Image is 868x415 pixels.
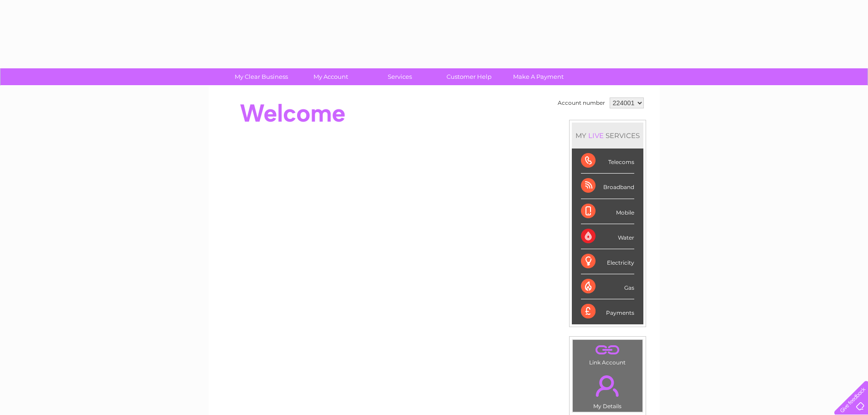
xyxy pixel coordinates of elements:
[586,131,606,140] div: LIVE
[575,370,640,402] a: .
[572,339,643,368] td: Link Account
[581,299,634,324] div: Payments
[572,368,643,412] td: My Details
[575,342,640,358] a: .
[572,123,643,149] div: MY SERVICES
[555,95,607,111] td: Account number
[581,149,634,174] div: Telecoms
[581,174,634,199] div: Broadband
[431,68,507,85] a: Customer Help
[224,68,299,85] a: My Clear Business
[581,224,634,249] div: Water
[362,68,437,85] a: Services
[293,68,368,85] a: My Account
[581,199,634,224] div: Mobile
[581,274,634,299] div: Gas
[581,249,634,274] div: Electricity
[501,68,576,85] a: Make A Payment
